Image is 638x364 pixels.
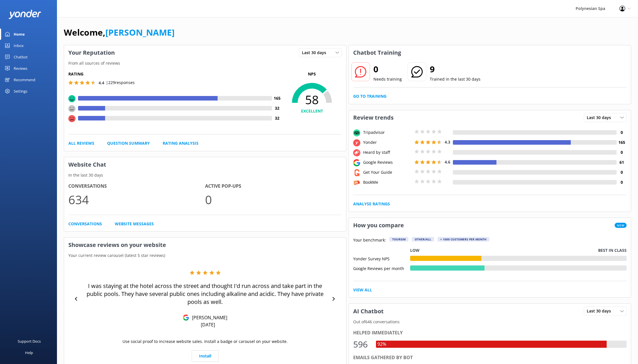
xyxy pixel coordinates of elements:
[349,45,405,60] h3: Chatbot Training
[353,93,387,99] a: Go to Training
[617,159,627,165] h4: 61
[105,26,175,38] a: [PERSON_NAME]
[272,95,282,101] h4: 165
[9,10,41,19] img: yonder-white-logo.png
[68,221,102,227] a: Conversations
[587,114,614,121] span: Last 30 days
[99,80,104,85] span: 4.4
[430,76,480,82] p: Trained in the last 30 days
[617,179,627,185] h4: 0
[587,308,614,314] span: Last 30 days
[362,169,413,175] div: Get Your Guide
[598,247,627,253] p: Best in class
[189,314,227,321] p: [PERSON_NAME]
[362,159,413,165] div: Google Reviews
[272,105,282,111] h4: 32
[617,129,627,136] h4: 0
[373,62,402,76] h2: 0
[14,40,24,51] div: Inbox
[106,79,135,86] p: | 229 responses
[64,172,346,178] p: In the last 30 days
[25,347,33,358] div: Help
[115,221,154,227] a: Website Messages
[362,139,413,146] div: Yonder
[282,108,342,114] h4: EXCELLENT
[353,237,386,244] p: Your benchmark:
[68,190,205,209] p: 634
[68,183,205,190] h4: Conversations
[349,319,631,325] p: Out of 646 conversations
[82,282,328,306] p: I was staying at the hotel across the street and thought I'd run across and take part in the publ...
[617,139,627,146] h4: 165
[389,237,408,242] div: Tourism
[18,336,41,347] div: Support Docs
[430,62,480,76] h2: 9
[615,223,627,228] span: New
[617,149,627,156] h4: 0
[349,304,388,319] h3: AI Chatbot
[302,50,330,56] span: Last 30 days
[183,314,189,321] img: Google Reviews
[14,74,35,85] div: Recommend
[64,45,119,60] h3: Your Reputation
[353,329,627,337] div: Helped immediately
[373,76,402,82] p: Needs training
[445,159,450,165] span: 4.6
[617,169,627,175] h4: 0
[64,238,346,252] h3: Showcase reviews on your website
[362,149,413,156] div: Heard by staff
[14,85,27,97] div: Settings
[353,265,410,271] div: Google Reviews per month
[272,115,282,121] h4: 32
[68,71,282,77] h5: Rating
[163,140,199,146] a: Rating Analysis
[14,63,27,74] div: Reviews
[353,287,372,293] a: View All
[64,157,346,172] h3: Website Chat
[362,179,413,185] div: BookMe
[122,338,288,345] p: Use social proof to increase website sales. Install a badge or carousel on your website.
[437,237,489,242] div: > 1000 customers per month
[349,110,398,125] h3: Review trends
[412,237,434,242] div: Other/All
[353,338,370,351] div: 596
[282,93,342,107] span: 58
[353,256,410,261] div: Yonder Survey NPS
[376,341,388,348] div: 92%
[205,183,342,190] h4: Active Pop-ups
[68,140,94,146] a: All Reviews
[14,51,28,63] div: Chatbot
[353,201,390,207] a: Analyse Ratings
[353,354,627,361] div: Emails gathered by bot
[282,71,342,77] p: NPS
[64,60,346,66] p: From all sources of reviews
[362,129,413,136] div: Tripadvisor
[64,252,346,259] p: Your current review carousel (latest 5 star reviews)
[14,28,25,40] div: Home
[349,218,408,233] h3: How you compare
[445,139,450,145] span: 4.3
[64,26,175,39] h1: Welcome,
[201,322,215,328] p: [DATE]
[107,140,150,146] a: Question Summary
[192,350,219,362] a: Install
[410,247,420,253] p: Low
[205,190,342,209] p: 0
